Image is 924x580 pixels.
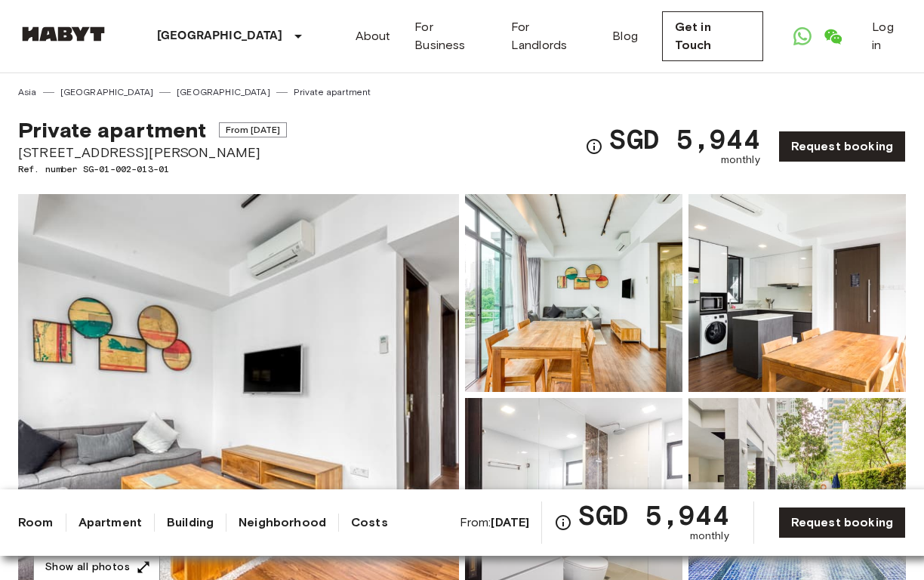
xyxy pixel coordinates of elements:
[787,21,818,51] a: Open WhatsApp
[609,125,759,153] span: SGD 5,944
[294,85,371,99] a: Private apartment
[688,194,906,392] img: Picture of unit SG-01-002-013-01
[872,18,906,54] a: Log in
[18,143,287,162] span: [STREET_ADDRESS][PERSON_NAME]
[414,18,486,54] a: For Business
[554,514,572,532] svg: Check cost overview for full price breakdown. Please note that discounts apply to new joiners onl...
[239,514,326,532] a: Neighborhood
[690,529,729,544] span: monthly
[219,122,288,137] span: From [DATE]
[157,27,283,45] p: [GEOGRAPHIC_DATA]
[612,27,638,45] a: Blog
[662,11,763,61] a: Get in Touch
[460,514,530,531] span: From:
[351,514,388,532] a: Costs
[18,85,37,99] a: Asia
[18,26,109,42] img: Habyt
[60,85,154,99] a: [GEOGRAPHIC_DATA]
[18,162,287,176] span: Ref. number SG-01-002-013-01
[356,27,391,45] a: About
[465,194,682,392] img: Picture of unit SG-01-002-013-01
[18,117,207,143] span: Private apartment
[585,137,603,156] svg: Check cost overview for full price breakdown. Please note that discounts apply to new joiners onl...
[491,515,529,529] b: [DATE]
[511,18,589,54] a: For Landlords
[818,21,848,51] a: Open WeChat
[177,85,270,99] a: [GEOGRAPHIC_DATA]
[167,514,214,532] a: Building
[778,131,906,162] a: Request booking
[721,153,760,168] span: monthly
[18,514,54,532] a: Room
[778,507,906,538] a: Request booking
[79,514,142,532] a: Apartment
[578,501,728,529] span: SGD 5,944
